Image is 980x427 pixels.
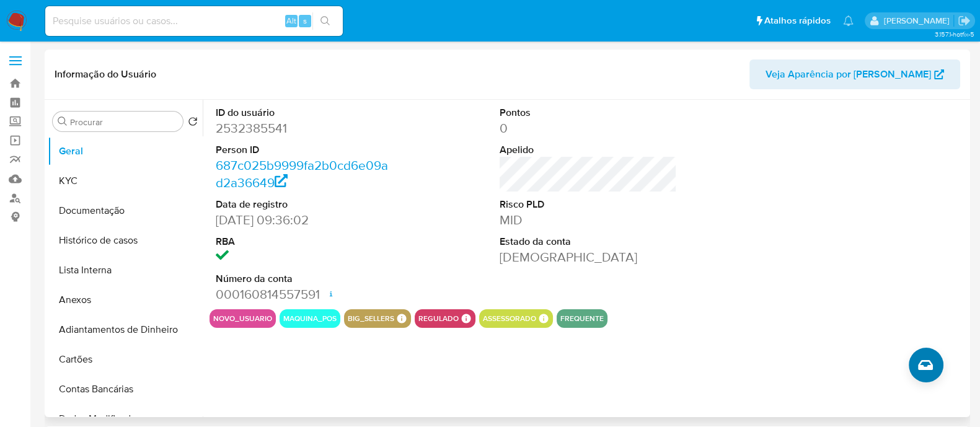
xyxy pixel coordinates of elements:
button: Documentação [48,196,203,226]
span: Alt [286,15,296,27]
dt: Apelido [500,143,677,157]
a: Sair [958,14,971,27]
dt: Estado da conta [500,235,677,249]
button: Veja Aparência por [PERSON_NAME] [749,59,960,89]
button: assessorado [483,316,536,321]
button: novo_usuario [213,316,272,321]
dt: Risco PLD [500,198,677,211]
input: Procurar [70,117,178,128]
button: Anexos [48,285,203,315]
dt: Data de registro [216,198,393,211]
span: Atalhos rápidos [764,14,831,27]
dd: [DEMOGRAPHIC_DATA] [500,249,677,266]
dt: Pontos [500,106,677,120]
button: maquina_pos [283,316,337,321]
p: anna.almeida@mercadopago.com.br [883,15,953,27]
dd: 2532385541 [216,120,393,137]
dt: Person ID [216,143,393,157]
button: big_sellers [348,316,394,321]
span: Veja Aparência por [PERSON_NAME] [766,59,931,89]
button: Retornar ao pedido padrão [188,117,198,130]
span: s [303,15,307,27]
button: Histórico de casos [48,226,203,255]
h1: Informação do Usuário [55,68,156,81]
dt: Número da conta [216,272,393,286]
a: Notificações [843,15,854,26]
button: Adiantamentos de Dinheiro [48,315,203,345]
a: 687c025b9999fa2b0cd6e09ad2a36649 [216,156,388,191]
button: Lista Interna [48,255,203,285]
button: Contas Bancárias [48,374,203,404]
button: regulado [418,316,459,321]
button: search-icon [312,12,338,30]
dd: MID [500,211,677,229]
dd: 000160814557591 [216,286,393,303]
dt: RBA [216,235,393,249]
dt: ID do usuário [216,106,393,120]
button: Procurar [58,117,68,126]
button: KYC [48,166,203,196]
button: Cartões [48,345,203,374]
button: Geral [48,136,203,166]
input: Pesquise usuários ou casos... [45,13,343,29]
dd: 0 [500,120,677,137]
button: frequente [560,316,604,321]
dd: [DATE] 09:36:02 [216,211,393,229]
